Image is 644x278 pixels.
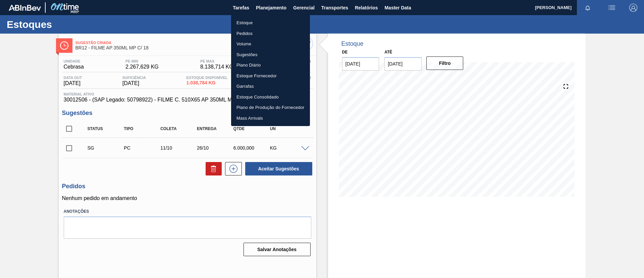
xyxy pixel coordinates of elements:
a: Mass Arrivals [231,113,310,124]
a: Garrafas [231,81,310,92]
a: Pedidos [231,28,310,39]
a: Plano de Produção do Fornecedor [231,102,310,113]
a: Estoque Fornecedor [231,71,310,81]
a: Plano Diário [231,60,310,71]
a: Estoque Consolidado [231,92,310,103]
a: Volume [231,39,310,49]
a: Sugestões [231,49,310,60]
a: Estoque [231,17,310,28]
